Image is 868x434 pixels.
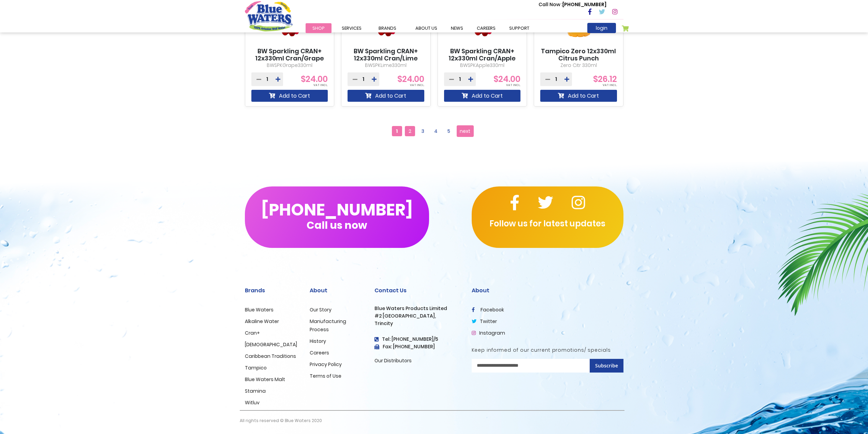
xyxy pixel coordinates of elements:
a: Careers [310,349,329,356]
a: next [457,125,474,137]
span: Shop [312,25,325,31]
a: Our Story [310,306,332,313]
a: BW Sparkling CRAN+ 12x330ml Cran/Apple [444,47,521,62]
h2: About [472,287,623,294]
a: twitter [472,318,497,325]
a: Manufacturing Process [310,318,346,333]
a: Tampico [245,364,267,371]
span: Services [342,25,362,31]
span: $24.00 [494,73,520,85]
a: Cran+ [245,330,260,336]
p: BWSPKLime330ml [348,62,424,69]
a: store logo [245,1,293,31]
h2: About [310,287,364,294]
a: News [444,23,470,33]
a: BW Sparkling CRAN+ 12x330ml Cran/Lime [348,47,424,62]
h2: Contact Us [374,287,461,294]
button: Add to Cart [540,90,617,102]
h4: Tel: [PHONE_NUMBER]/5 [374,336,461,342]
p: [PHONE_NUMBER] [539,1,606,8]
span: $24.00 [397,73,424,85]
p: BWSPKApple330ml [444,62,521,69]
button: Add to Cart [251,90,328,102]
button: Subscribe [590,359,623,373]
a: History [310,338,326,345]
a: 3 [418,126,428,136]
span: Call Now : [539,1,562,8]
h3: #2 [GEOGRAPHIC_DATA], [374,313,461,319]
a: Caribbean Traditions [245,353,296,360]
a: Blue Waters Malt [245,376,285,383]
button: [PHONE_NUMBER]Call us now [245,186,429,248]
a: login [587,23,616,33]
span: Brands [379,25,396,31]
button: Add to Cart [444,90,521,102]
h5: Keep informed of our current promotions/ specials [472,347,623,353]
a: Privacy Policy [310,361,342,368]
span: 1 [392,126,402,136]
p: All rights reserved © Blue Waters 2020 [240,411,322,431]
a: about us [409,23,444,33]
h3: Trincity [374,321,461,326]
p: Follow us for latest updates [472,218,623,230]
span: next [460,126,470,136]
span: Subscribe [595,362,618,369]
a: Instagram [472,330,505,336]
span: $26.12 [593,73,617,85]
a: Tampico Zero 12x330ml Citrus Punch [540,47,617,62]
span: $24.00 [301,73,328,85]
a: facebook [472,306,504,313]
a: [DEMOGRAPHIC_DATA] [245,341,297,348]
span: Call us now [307,223,367,227]
a: Alkaline Water [245,318,279,325]
a: Witluv [245,399,260,406]
p: BWSPKGrape330ml [251,62,328,69]
h3: Blue Waters Products Limited [374,306,461,311]
a: 4 [431,126,441,136]
a: Blue Waters [245,306,274,313]
a: 2 [405,126,415,136]
a: 5 [444,126,454,136]
a: careers [470,23,502,33]
button: Add to Cart [348,90,424,102]
h3: Fax: [PHONE_NUMBER] [374,344,461,350]
a: support [502,23,536,33]
a: Our Distributors [374,357,412,364]
h2: Brands [245,287,299,294]
p: Zero Citr 330ml [540,62,617,69]
a: BW Sparkling CRAN+ 12x330ml Cran/Grape [251,47,328,62]
a: Stamina [245,388,266,394]
a: Terms of Use [310,373,341,379]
